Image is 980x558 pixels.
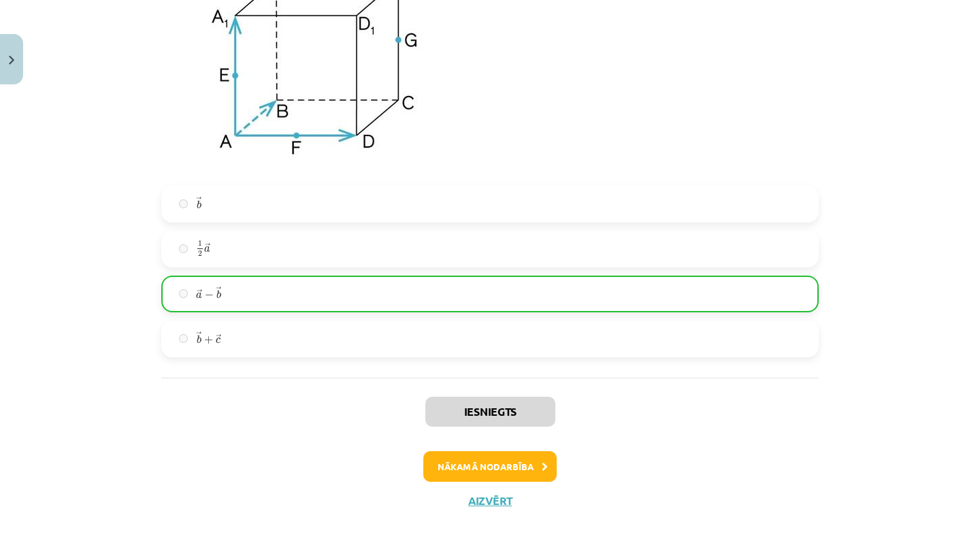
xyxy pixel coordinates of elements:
[464,494,516,508] button: Aizvērt
[196,293,202,299] span: a
[198,250,202,257] span: 2
[197,200,201,209] span: b
[204,336,213,344] span: +
[216,334,221,342] span: →
[196,331,201,340] span: →
[197,335,201,344] span: b
[216,290,221,299] span: b
[205,291,214,299] span: −
[9,56,14,65] img: icon-close-lesson-0947bae3869378f0d4975bcd49f059093ad1ed9edebbc8119c70593378902aed.svg
[423,451,557,482] button: Nākamā nodarbība
[205,243,210,251] span: →
[204,246,210,252] span: a
[196,197,201,205] span: →
[425,397,555,427] button: Iesniegts
[197,289,202,297] span: →
[216,338,220,344] span: c
[216,286,221,295] span: →
[198,241,202,247] span: 1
